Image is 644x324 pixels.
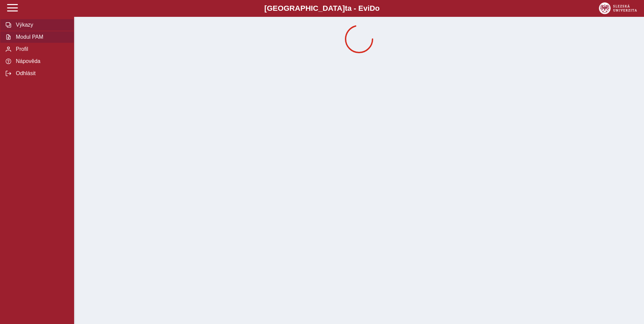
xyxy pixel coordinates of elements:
span: o [375,4,380,12]
span: t [345,4,347,12]
span: Odhlásit [14,70,68,76]
span: D [369,4,375,12]
b: [GEOGRAPHIC_DATA] a - Evi [20,4,624,13]
span: Výkazy [14,22,68,28]
span: Profil [14,46,68,52]
img: logo_web_su.png [599,2,637,14]
span: Nápověda [14,58,68,64]
span: Modul PAM [14,34,68,40]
